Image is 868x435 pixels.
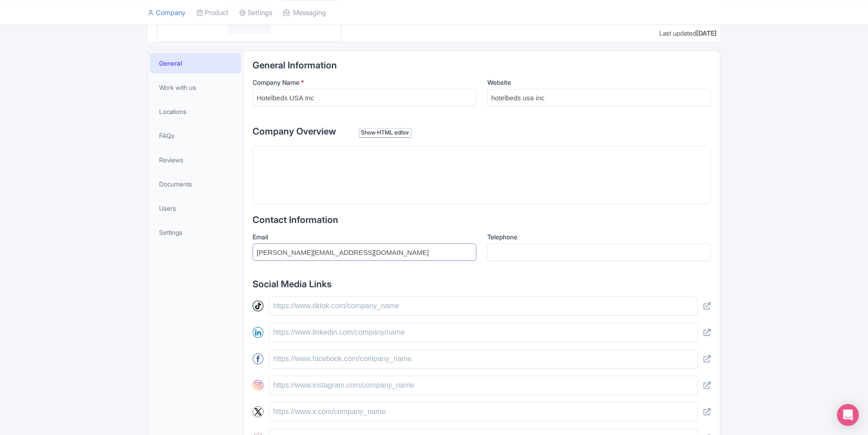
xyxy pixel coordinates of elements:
[150,101,241,122] a: Locations
[253,279,711,289] h2: Social Media Links
[253,126,336,137] span: Company Overview
[253,78,300,86] span: Company Name
[253,353,263,364] img: facebook-round-01-50ddc191f871d4ecdbe8252d2011563a.svg
[359,128,411,138] div: Show HTML editor
[253,380,263,391] img: instagram-round-01-d873700d03cfe9216e9fb2676c2aa726.svg
[269,323,698,342] input: https://www.linkedin.com/company/name
[150,174,241,194] a: Documents
[150,198,241,218] a: Users
[159,228,182,237] span: Settings
[253,233,268,241] span: Email
[696,29,717,37] span: [DATE]
[159,179,192,189] span: Documents
[269,349,698,368] input: https://www.facebook.com/company_name
[150,125,241,146] a: FAQs
[253,327,263,338] img: linkedin-round-01-4bc9326eb20f8e88ec4be7e8773b84b7.svg
[159,58,182,68] span: General
[487,78,511,86] span: Website
[159,155,183,165] span: Reviews
[159,107,186,116] span: Locations
[253,60,711,70] h2: General Information
[159,83,196,92] span: Work with us
[150,150,241,170] a: Reviews
[150,77,241,98] a: Work with us
[150,222,241,243] a: Settings
[269,296,698,316] input: https://www.tiktok.com/company_name
[269,402,698,421] input: https://www.x.com/company_name
[837,404,859,426] div: Open Intercom Messenger
[150,53,241,73] a: General
[487,233,517,241] span: Telephone
[659,28,717,38] div: Last updated
[159,203,176,213] span: Users
[253,406,263,417] img: x-round-01-2a040f8114114d748f4f633894d6978b.svg
[253,300,263,311] img: tiktok-round-01-ca200c7ba8d03f2cade56905edf8567d.svg
[269,376,698,395] input: https://www.instagram.com/company_name
[253,215,711,225] h2: Contact Information
[159,131,175,140] span: FAQs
